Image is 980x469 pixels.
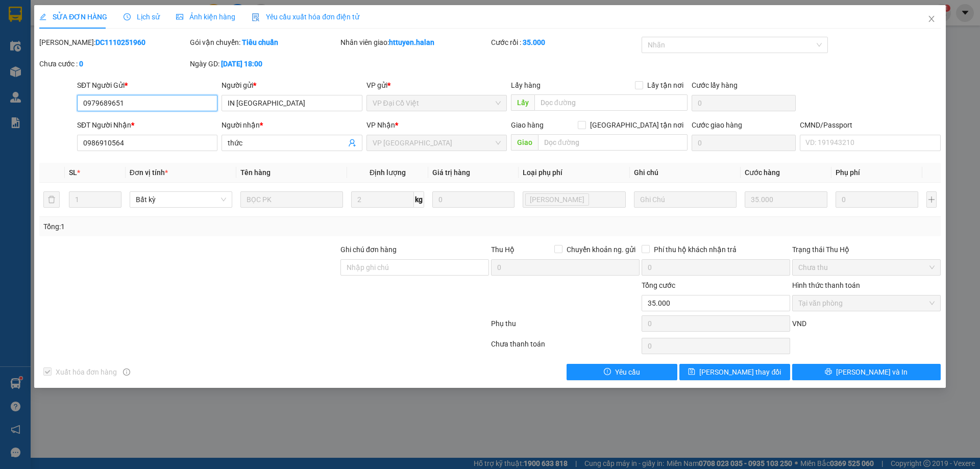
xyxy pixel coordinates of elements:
[340,245,397,254] label: Ghi chú đơn hàng
[490,338,641,356] div: Chưa thanh toán
[340,37,489,48] div: Nhân viên giao:
[240,168,271,177] span: Tên hàng
[43,191,60,208] button: delete
[692,95,796,111] input: Cước lấy hàng
[79,60,83,68] b: 0
[242,38,278,46] b: Tiêu chuẩn
[221,60,262,68] b: [DATE] 18:00
[798,295,935,311] span: Tại văn phòng
[511,121,544,129] span: Giao hàng
[39,37,188,48] div: [PERSON_NAME]:
[642,281,675,289] span: Tổng cước
[52,366,121,378] span: Xuất hóa đơn hàng
[650,244,741,255] span: Phí thu hộ khách nhận trả
[630,163,741,183] th: Ghi chú
[634,191,737,208] input: Ghi Chú
[798,260,935,275] span: Chưa thu
[692,121,742,129] label: Cước giao hàng
[130,168,168,177] span: Đơn vị tính
[836,366,908,378] span: [PERSON_NAME] và In
[39,13,46,20] span: edit
[692,81,738,89] label: Cước lấy hàng
[745,191,827,208] input: 0
[538,134,688,151] input: Dọc đường
[240,191,343,208] input: VD: Bàn, Ghế
[370,168,406,177] span: Định lượng
[692,135,796,151] input: Cước giao hàng
[176,13,235,21] span: Ảnh kiện hàng
[43,221,378,232] div: Tổng: 1
[373,95,501,111] span: VP Đại Cồ Việt
[825,368,832,376] span: printer
[567,364,677,380] button: exclamation-circleYêu cầu
[604,368,611,376] span: exclamation-circle
[414,191,424,208] span: kg
[679,364,790,380] button: save[PERSON_NAME] thay đổi
[77,80,217,91] div: SĐT Người Gửi
[491,37,640,48] div: Cước rồi :
[836,168,860,177] span: Phụ phí
[190,58,338,69] div: Ngày GD:
[39,58,188,69] div: Chưa cước :
[519,163,629,183] th: Loại phụ phí
[926,191,937,208] button: plus
[927,15,936,23] span: close
[511,81,541,89] span: Lấy hàng
[123,368,130,376] span: info-circle
[432,168,470,177] span: Giá trị hàng
[534,94,688,111] input: Dọc đường
[69,168,77,177] span: SL
[917,5,946,34] button: Close
[348,139,356,147] span: user-add
[366,80,507,91] div: VP gửi
[792,364,941,380] button: printer[PERSON_NAME] và In
[389,38,434,46] b: httuyen.halan
[252,13,260,21] img: icon
[562,244,640,255] span: Chuyển khoản ng. gửi
[190,37,338,48] div: Gói vận chuyển:
[745,168,780,177] span: Cước hàng
[373,135,501,151] span: VP Bắc Sơn
[643,80,688,91] span: Lấy tận nơi
[39,13,107,21] span: SỬA ĐƠN HÀNG
[511,134,538,151] span: Giao
[340,259,489,276] input: Ghi chú đơn hàng
[222,119,362,131] div: Người nhận
[792,281,860,289] label: Hình thức thanh toán
[366,121,395,129] span: VP Nhận
[800,119,940,131] div: CMND/Passport
[252,13,359,21] span: Yêu cầu xuất hóa đơn điện tử
[511,94,534,111] span: Lấy
[525,193,589,206] span: Lưu kho
[124,13,131,20] span: clock-circle
[77,119,217,131] div: SĐT Người Nhận
[688,368,695,376] span: save
[586,119,688,131] span: [GEOGRAPHIC_DATA] tận nơi
[136,192,226,207] span: Bất kỳ
[490,318,641,336] div: Phụ thu
[95,38,145,46] b: DC1110251960
[615,366,640,378] span: Yêu cầu
[491,245,514,254] span: Thu Hộ
[432,191,515,208] input: 0
[699,366,781,378] span: [PERSON_NAME] thay đổi
[792,244,941,255] div: Trạng thái Thu Hộ
[176,13,183,20] span: picture
[530,194,584,205] span: [PERSON_NAME]
[124,13,160,21] span: Lịch sử
[792,319,806,328] span: VND
[523,38,545,46] b: 35.000
[222,80,362,91] div: Người gửi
